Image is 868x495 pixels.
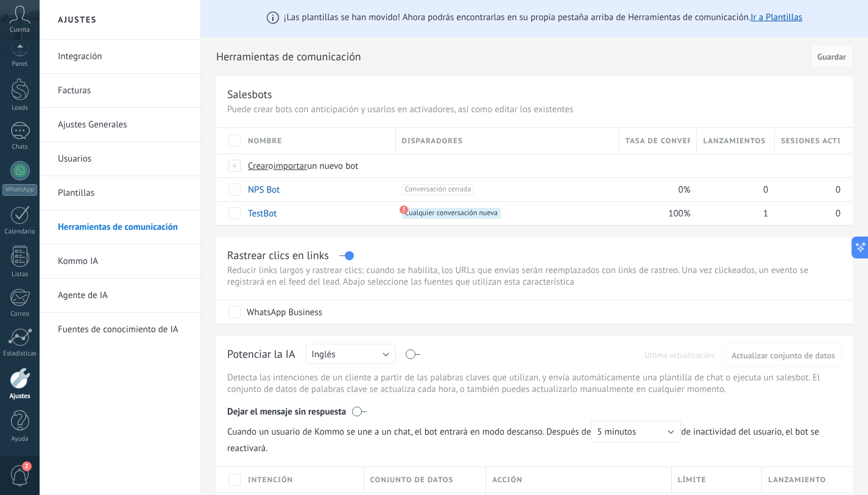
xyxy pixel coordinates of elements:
a: Plantillas [58,176,188,210]
div: 0 [697,178,769,201]
li: Plantillas [40,176,200,210]
h2: Herramientas de comunicación [216,45,806,69]
a: NPS Bot [248,184,280,196]
li: Usuarios [40,142,200,176]
a: Fuentes de conocimiento de IA [58,313,188,347]
p: Detecta las intenciones de un cliente a partir de las palabras claves que utilizan, y envía autom... [227,372,842,395]
li: Kommo IA [40,244,200,279]
li: Integración [40,40,200,74]
a: Usuarios [58,142,188,176]
span: Tasa de conversión [626,135,691,147]
span: Lanzamientos totales [703,135,768,147]
span: 0 [763,184,768,196]
li: Fuentes de conocimiento de IA [40,313,200,346]
div: WhatsApp Business [247,307,322,319]
div: 0 [775,178,841,201]
span: Crear [248,160,269,172]
span: Cuenta [10,26,30,34]
button: Inglés [306,344,396,364]
span: 0% [679,184,691,196]
div: Rastrear clics en links [227,248,329,262]
a: Agente de IA [58,279,188,313]
div: Dejar el mensaje sin respuesta [227,397,842,421]
span: Cualquier conversación nueva [402,208,501,219]
span: Sesiones activas [781,135,841,147]
div: 0% [619,178,691,201]
span: 1 [763,208,768,219]
div: Calendario [2,228,38,236]
span: 5 minutos [597,426,636,438]
div: 100% [619,202,691,225]
button: Guardar [811,45,853,68]
span: Límite [678,474,707,486]
a: Kommo IA [58,244,188,279]
span: Guardar [817,52,846,61]
span: Inglés [312,349,336,360]
div: Listas [2,271,38,279]
span: de inactividad del usuario, el bot se reactivará. [227,421,842,454]
p: Puede crear bots con anticipación y usarlos en activadores, así como editar los existentes [227,104,842,115]
a: Ir a Plantillas [750,12,802,23]
span: importar [273,160,308,172]
li: Facturas [40,74,200,108]
span: Cuando un usuario de Kommo se une a un chat, el bot entrará en modo descanso. Después de [227,421,681,443]
a: Herramientas de comunicación [58,210,188,244]
div: Potenciar la IA [227,347,295,366]
div: Chats [2,143,38,151]
div: Salesbots [227,87,272,101]
span: ¡Las plantillas se han movido! Ahora podrás encontrarlas en su propia pestaña arriba de Herramien... [284,12,802,23]
span: 0 [836,208,841,219]
span: Acción [492,474,523,486]
span: 2 [22,461,32,471]
span: un nuevo bot [307,160,358,172]
span: Conversación cerrada [402,184,475,195]
div: Leads [2,104,38,112]
span: 0 [836,184,841,196]
a: Facturas [58,74,188,108]
span: Conjunto de datos [370,474,454,486]
span: Intención [248,474,293,486]
span: Nombre [248,135,282,147]
div: 0 [775,202,841,225]
li: Ajustes Generales [40,108,200,142]
div: Panel [2,60,38,68]
div: Ayuda [2,435,38,443]
div: 1 [697,202,769,225]
span: Disparadores [402,135,463,147]
div: Estadísticas [2,350,38,358]
div: Ajustes [2,393,38,401]
a: TestBot [248,208,277,219]
a: Ajustes Generales [58,108,188,142]
p: Reducir links largos y rastrear clics: cuando se habilita, los URLs que envías serán reemplazados... [227,265,842,288]
li: Herramientas de comunicación [40,210,200,244]
span: o [269,160,273,172]
div: WhatsApp [2,184,37,196]
a: Integración [58,40,188,74]
div: Correo [2,310,38,318]
li: Agente de IA [40,279,200,313]
button: 5 minutos [591,421,681,443]
span: 100% [668,208,690,219]
span: Lanzamiento [768,474,826,486]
